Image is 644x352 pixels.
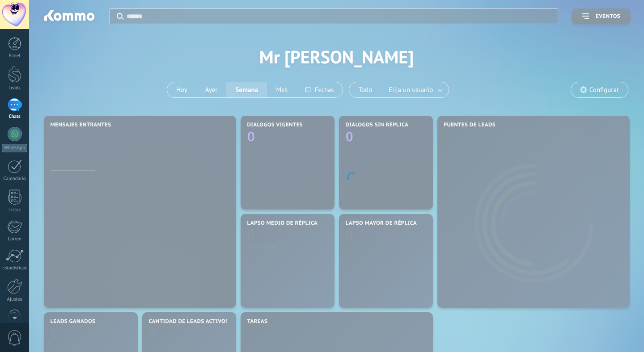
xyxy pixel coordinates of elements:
[2,265,28,271] div: Estadísticas
[2,53,28,59] div: Panel
[2,297,28,302] div: Ajustes
[2,207,28,213] div: Listas
[2,176,28,182] div: Calendario
[2,85,28,91] div: Leads
[2,144,27,152] div: WhatsApp
[2,236,28,242] div: Correo
[2,114,28,120] div: Chats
